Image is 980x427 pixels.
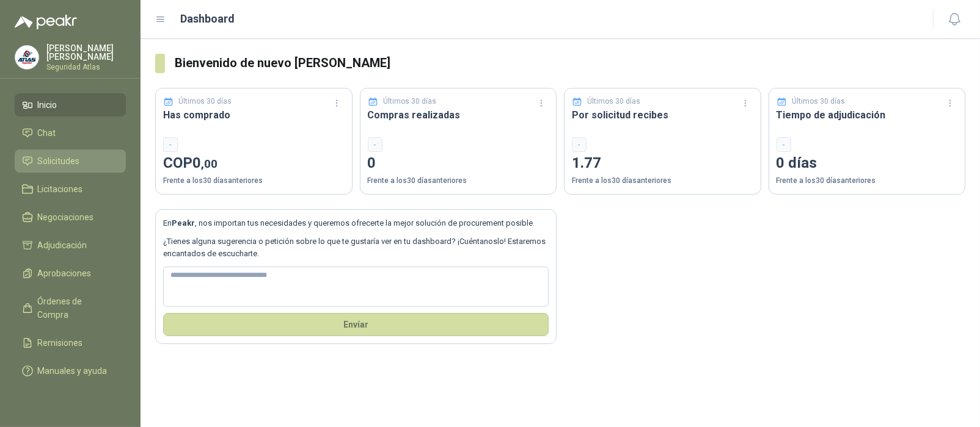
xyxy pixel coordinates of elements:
span: Inicio [38,98,57,112]
span: ,00 [201,157,218,171]
h3: Bienvenido de nuevo [PERSON_NAME] [175,54,965,73]
a: Licitaciones [15,178,126,201]
p: Frente a los 30 días anteriores [163,175,345,187]
p: Frente a los 30 días anteriores [777,175,958,187]
a: Adjudicación [15,234,126,257]
b: Peakr [172,218,195,228]
h3: Tiempo de adjudicación [777,107,958,123]
span: Licitaciones [38,182,83,196]
a: Aprobaciones [15,262,126,285]
a: Solicitudes [15,149,126,173]
h1: Dashboard [181,10,235,27]
span: Solicitudes [38,154,80,168]
p: ¿Tienes alguna sugerencia o petición sobre lo que te gustaría ver en tu dashboard? ¡Cuéntanoslo! ... [163,235,549,260]
a: Inicio [15,93,126,117]
a: Negociaciones [15,206,126,229]
img: Company Logo [15,46,38,69]
p: COP [163,152,345,175]
p: Últimos 30 días [792,96,845,107]
span: Negociaciones [38,210,94,224]
a: Manuales y ayuda [15,359,126,382]
div: - [572,137,587,152]
p: 0 días [777,152,958,175]
p: [PERSON_NAME] [PERSON_NAME] [46,44,126,61]
h3: Has comprado [163,107,345,123]
p: En , nos importan tus necesidades y queremos ofrecerte la mejor solución de procurement posible. [163,217,549,229]
p: 1.77 [572,152,753,175]
a: Órdenes de Compra [15,290,126,326]
a: Remisiones [15,331,126,354]
h3: Compras realizadas [368,107,549,123]
p: Últimos 30 días [179,96,232,107]
img: Logo peakr [15,15,77,29]
a: Chat [15,121,126,145]
span: Órdenes de Compra [38,295,114,321]
span: Adjudicación [38,239,87,252]
span: Chat [38,126,56,140]
span: Aprobaciones [38,267,92,280]
button: Envíar [163,313,549,336]
p: Frente a los 30 días anteriores [572,175,753,187]
span: Manuales y ayuda [38,364,108,378]
div: - [777,137,791,152]
p: Seguridad Atlas [46,63,126,71]
p: Frente a los 30 días anteriores [368,175,549,187]
div: - [368,137,382,152]
span: Remisiones [38,336,83,350]
h3: Por solicitud recibes [572,107,753,123]
p: 0 [368,152,549,175]
p: Últimos 30 días [383,96,436,107]
p: Últimos 30 días [588,96,641,107]
div: - [163,137,178,152]
span: 0 [192,154,218,171]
